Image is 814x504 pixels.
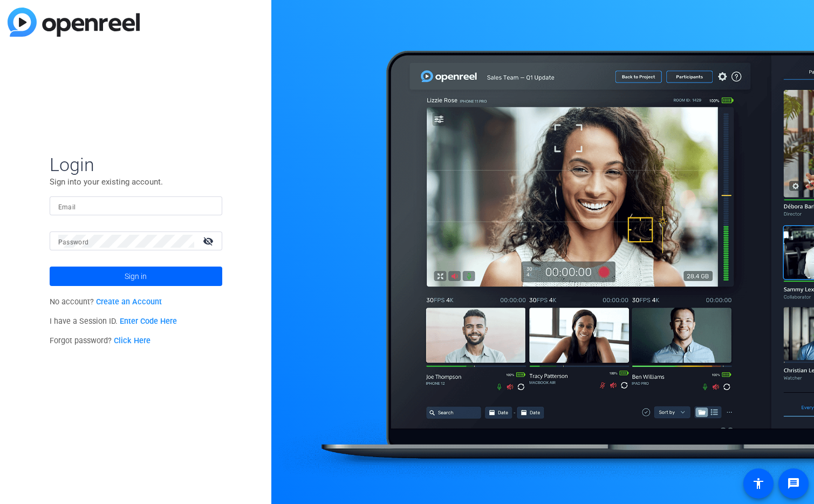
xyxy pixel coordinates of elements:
span: No account? [50,297,162,307]
mat-icon: message [787,477,800,490]
mat-label: Email [58,203,76,211]
mat-icon: accessibility [752,477,765,490]
span: Login [50,153,222,176]
span: Forgot password? [50,336,151,345]
a: Enter Code Here [120,317,177,326]
p: Sign into your existing account. [50,176,222,188]
mat-icon: visibility_off [196,233,222,249]
input: Enter Email Address [58,200,214,213]
a: Click Here [114,336,151,345]
a: Create an Account [96,297,162,307]
button: Sign in [50,267,222,286]
img: blue-gradient.svg [8,8,140,37]
span: I have a Session ID. [50,317,177,326]
mat-label: Password [58,239,89,246]
span: Sign in [125,263,147,290]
